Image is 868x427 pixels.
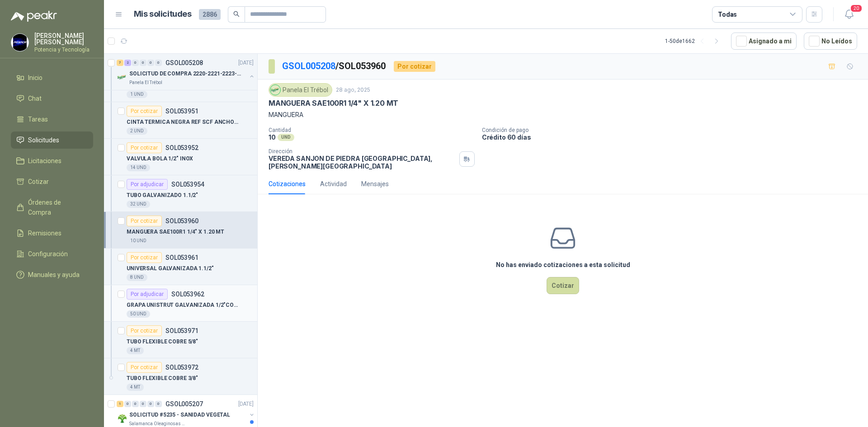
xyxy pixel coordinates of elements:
button: 20 [841,6,857,23]
button: Cotizar [547,277,579,294]
img: Company Logo [117,413,127,424]
a: Solicitudes [11,131,93,149]
p: MANGUERA SAE100R1 1/4" X 1.20 MT [269,99,398,108]
span: 20 [850,4,863,13]
a: Por cotizarSOL053951CINTA TERMICA NEGRA REF SCF ANCHO 50 MM2 UND [104,102,257,139]
p: [PERSON_NAME] [PERSON_NAME] [34,33,93,45]
span: Inicio [28,73,42,83]
div: 7 [117,60,123,66]
p: SOL053961 [165,254,198,261]
div: 0 [132,401,139,407]
p: GRAPA UNISTRUT GALVANIZADA 1/2"COMPLETO [127,301,239,310]
p: Panela El Trébol [129,79,162,86]
button: No Leídos [804,33,857,50]
img: Company Logo [11,34,28,51]
div: UND [278,134,294,141]
p: [DATE] [238,400,254,408]
div: Por cotizar [127,325,162,336]
p: Dirección [269,148,456,155]
p: UNIVERSAL GALVANIZADA 1.1/2" [127,264,214,273]
a: Inicio [11,69,93,86]
p: GSOL005207 [165,401,203,407]
div: 32 UND [127,201,150,208]
p: SOL053952 [165,145,198,151]
a: Por adjudicarSOL053962GRAPA UNISTRUT GALVANIZADA 1/2"COMPLETO50 UND [104,285,257,322]
span: Manuales y ayuda [28,270,80,280]
div: Cotizaciones [269,179,306,189]
p: SOLICITUD #5235 - SANIDAD VEGETAL [129,411,230,419]
a: Por adjudicarSOL053954TUBO GALVANIZADO 1.1/2"32 UND [104,175,257,212]
a: Chat [11,90,93,107]
a: 7 2 0 0 0 0 GSOL005208[DATE] Company LogoSOLICITUD DE COMPRA 2220-2221-2223-2224Panela El Trébol [117,57,255,86]
p: CINTA TERMICA NEGRA REF SCF ANCHO 50 MM [127,118,239,127]
div: Por cotizar [127,252,162,263]
p: VEREDA SANJON DE PIEDRA [GEOGRAPHIC_DATA] , [PERSON_NAME][GEOGRAPHIC_DATA] [269,155,456,170]
p: 28 ago, 2025 [336,86,370,94]
span: Solicitudes [28,135,59,145]
div: 1 UND [127,91,147,98]
p: SOL053971 [165,328,198,334]
span: Cotizar [28,177,49,187]
p: GSOL005208 [165,60,203,66]
span: Licitaciones [28,156,61,166]
p: TUBO FLEXIBLE COBRE 5/8" [127,338,198,346]
p: TUBO GALVANIZADO 1.1/2" [127,191,198,200]
a: Remisiones [11,225,93,242]
span: Remisiones [28,228,61,238]
a: Por cotizarSOL053972TUBO FLEXIBLE COBRE 3/8"4 MT [104,358,257,395]
span: Chat [28,94,42,103]
div: 0 [124,401,131,407]
div: 2 [124,60,131,66]
div: 50 UND [127,310,150,318]
a: Manuales y ayuda [11,266,93,283]
span: Órdenes de Compra [28,197,85,217]
a: Licitaciones [11,152,93,169]
div: Todas [718,9,737,19]
span: 2886 [199,9,221,20]
div: 4 MT [127,347,144,354]
div: 8 UND [127,274,147,281]
a: Por cotizarSOL053971TUBO FLEXIBLE COBRE 5/8"4 MT [104,322,257,358]
p: / SOL053960 [282,59,387,73]
p: SOL053962 [171,291,204,297]
p: SOL053972 [165,364,198,371]
p: VALVULA BOLA 1/2" INOX [127,155,193,163]
div: 14 UND [127,164,150,171]
p: [DATE] [238,59,254,67]
span: Configuración [28,249,68,259]
img: Company Logo [270,85,280,95]
div: 0 [147,401,154,407]
div: 1 [117,401,123,407]
a: Por cotizarSOL053961UNIVERSAL GALVANIZADA 1.1/2"8 UND [104,249,257,285]
a: Por cotizarSOL053952VALVULA BOLA 1/2" INOX14 UND [104,139,257,175]
p: Potencia y Tecnología [34,47,93,52]
button: Asignado a mi [731,33,797,50]
p: SOL053951 [165,108,198,114]
div: Por cotizar [127,362,162,373]
div: 0 [140,60,146,66]
p: SOLICITUD DE COMPRA 2220-2221-2223-2224 [129,70,242,78]
p: MANGUERA SAE100R1 1/4" X 1.20 MT [127,228,224,236]
div: Por adjudicar [127,289,168,300]
p: SOL053954 [171,181,204,188]
div: 0 [147,60,154,66]
div: Panela El Trébol [269,83,332,97]
p: TUBO FLEXIBLE COBRE 3/8" [127,374,198,383]
p: Crédito 60 días [482,133,864,141]
a: Cotizar [11,173,93,190]
div: Por cotizar [127,216,162,226]
div: Por adjudicar [127,179,168,190]
p: Condición de pago [482,127,864,133]
span: Tareas [28,114,48,124]
div: 0 [155,401,162,407]
div: 0 [140,401,146,407]
p: SOL053960 [165,218,198,224]
h1: Mis solicitudes [134,8,192,21]
div: 4 MT [127,384,144,391]
img: Logo peakr [11,11,57,22]
img: Company Logo [117,72,127,83]
a: Por cotizarSOL053960MANGUERA SAE100R1 1/4" X 1.20 MT10 UND [104,212,257,249]
div: Actividad [320,179,347,189]
div: 2 UND [127,127,147,135]
h3: No has enviado cotizaciones a esta solicitud [496,260,630,270]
